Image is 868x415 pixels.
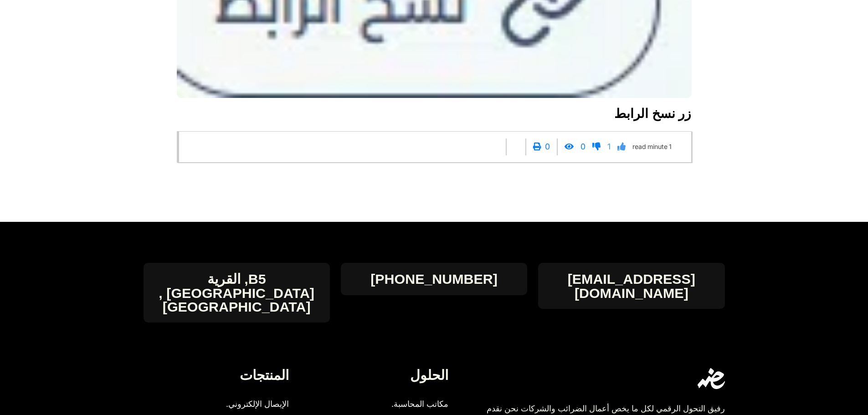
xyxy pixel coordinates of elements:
[387,396,448,413] span: مكاتب المحاسبة.
[698,368,725,389] img: eDariba
[538,272,724,300] a: [EMAIL_ADDRESS][DOMAIN_NAME]
[632,138,646,155] span: read
[607,138,632,155] a: 1
[545,138,550,155] span: 0
[370,272,498,286] a: [PHONE_NUMBER]
[360,396,448,413] a: مكاتب المحاسبة.
[607,138,611,155] span: 1
[647,138,668,155] span: minute
[177,106,692,122] h3: زر نسخ الرابط
[580,138,586,155] span: 0
[144,368,289,382] h4: المنتجات
[226,396,289,413] span: الإيصال الإلكتروني.
[545,138,580,155] a: 0
[580,138,607,155] a: 0
[669,138,672,155] span: 1
[144,272,330,313] h4: B5, القرية [GEOGRAPHIC_DATA] , [GEOGRAPHIC_DATA]
[303,368,448,382] h4: الحلول
[175,396,289,413] a: الإيصال الإلكتروني.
